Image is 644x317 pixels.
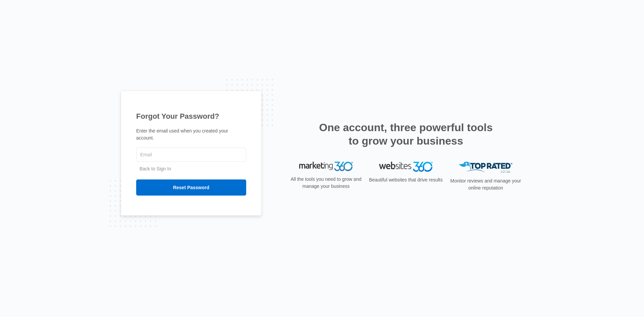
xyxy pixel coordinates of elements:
[459,162,513,173] img: Top Rated Local
[448,177,523,192] p: Monitor reviews and manage your online reputation
[299,162,353,171] img: Marketing 360
[136,127,246,142] p: Enter the email used when you created your account.
[368,176,443,183] p: Beautiful websites that drive results
[288,176,364,190] p: All the tools you need to grow and manage your business
[140,166,171,171] a: Back to Sign In
[136,148,246,162] input: Email
[136,111,246,122] h1: Forgot Your Password?
[379,162,433,171] img: Websites 360
[136,179,246,196] input: Reset Password
[317,121,495,148] h2: One account, three powerful tools to grow your business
